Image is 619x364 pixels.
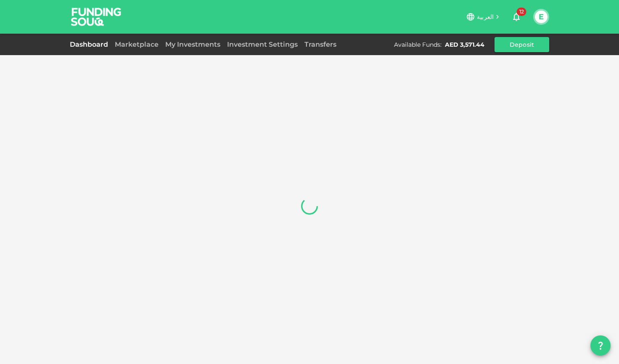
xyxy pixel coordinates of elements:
[590,335,611,356] button: question
[224,40,301,48] a: Investment Settings
[111,40,162,48] a: Marketplace
[445,40,484,49] div: AED 3,571.44
[301,40,340,48] a: Transfers
[394,40,442,49] div: Available Funds :
[508,8,525,25] button: 12
[517,8,526,16] span: 12
[535,11,548,23] button: E
[495,37,549,52] button: Deposit
[70,40,111,48] a: Dashboard
[162,40,224,48] a: My Investments
[477,13,494,21] span: العربية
